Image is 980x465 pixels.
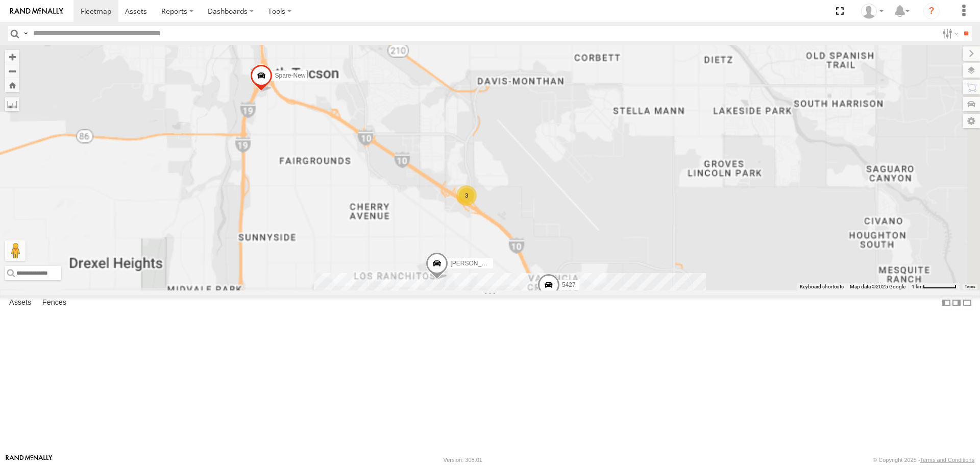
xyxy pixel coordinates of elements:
button: Map Scale: 1 km per 62 pixels [909,283,960,290]
label: Dock Summary Table to the Left [941,296,951,310]
a: Visit our Website [6,455,53,465]
label: Measure [5,97,19,111]
label: Hide Summary Table [962,296,972,310]
span: [PERSON_NAME] truck [450,260,516,267]
button: Zoom out [5,64,19,78]
div: Version: 308.01 [444,457,482,463]
a: Terms (opens in new tab) [965,284,975,288]
button: Keyboard shortcuts [800,283,844,290]
label: Assets [4,296,36,310]
div: 3 [456,185,477,206]
span: 1 km [912,284,923,289]
i: ? [923,3,940,19]
img: rand-logo.svg [10,8,63,15]
button: Zoom Home [5,78,19,92]
label: Dock Summary Table to the Right [951,296,962,310]
a: Terms and Conditions [920,457,974,463]
button: Zoom in [5,50,19,64]
div: Edward Espinoza [857,4,887,19]
label: Map Settings [963,114,980,128]
span: 5427 [562,282,576,289]
span: Map data ©2025 Google [850,284,905,289]
label: Search Query [21,26,30,41]
span: Spare-New [275,72,305,80]
div: © Copyright 2025 - [873,457,974,463]
button: Drag Pegman onto the map to open Street View [5,240,26,261]
label: Fences [37,296,71,310]
label: Search Filter Options [938,26,960,41]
